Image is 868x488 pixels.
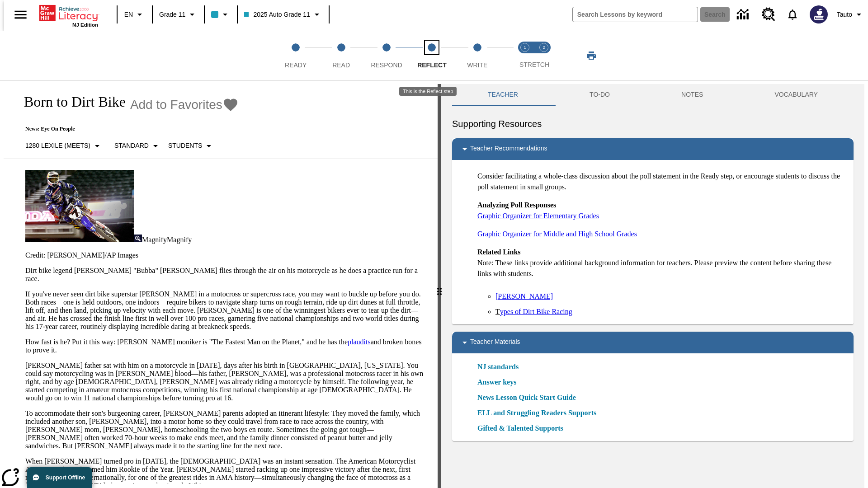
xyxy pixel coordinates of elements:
span: NJ Edition [72,22,98,28]
div: Teacher Materials [452,332,854,353]
button: Select Lexile, 1280 Lexile (Meets) [22,138,106,154]
a: Graphic Organizer for Middle and High School Grades [477,230,637,238]
button: Grade: Grade 11, Select a grade [156,6,201,23]
text: 1 [524,45,526,50]
button: Add to Favorites - Born to Dirt Bike [130,97,239,113]
p: Credit: [PERSON_NAME]/AP Images [25,251,427,259]
button: Open side menu [7,1,34,28]
a: News Lesson Quick Start Guide, Will open in new browser window or tab [477,392,576,403]
span: STRETCH [519,61,549,68]
button: Class color is light blue. Change class color [208,6,234,23]
span: EN [124,10,133,19]
img: Magnify [134,235,142,242]
button: Teacher [452,84,554,106]
div: reading [4,84,438,483]
p: Dirt bike legend [PERSON_NAME] "Bubba" [PERSON_NAME] flies through the air on his motorcycle as h... [25,267,427,283]
a: ypes of Dirt Bike Racing [500,306,572,317]
div: Home [39,3,98,28]
span: Tauto [837,10,852,19]
span: Respond [371,61,402,69]
div: Teacher Recommendations [452,138,854,160]
button: VOCABULARY [739,84,854,106]
span: 2025 Auto Grade 11 [244,10,310,19]
h1: Born to Dirt Bike [14,94,126,110]
button: Language: EN, Select a language [120,6,149,23]
button: NOTES [646,84,739,106]
button: TO-DO [554,84,646,106]
button: Write step 5 of 5 [451,31,504,80]
h6: Supporting Resources [452,117,854,131]
span: Support Offline [46,474,85,481]
button: Stretch Respond step 2 of 2 [531,31,557,80]
a: ELL and Struggling Readers Supports [477,408,602,418]
a: Notifications [781,3,804,26]
p: 1280 Lexile (Meets) [25,141,90,150]
a: NJ standards [477,361,524,372]
span: Ready [285,61,307,69]
button: Print [577,47,606,64]
p: How fast is he? Put it this way: [PERSON_NAME] moniker is "The Fastest Man on the Planet," and he... [25,338,427,354]
button: Class: 2025 Auto Grade 11, Select your class [241,6,325,23]
p: If you've never seen dirt bike superstar [PERSON_NAME] in a motocross or supercross race, you may... [25,290,427,331]
span: Read [332,61,350,69]
u: T [495,308,500,315]
p: Note: These links provide additional background information for teachers. Please preview the cont... [477,247,846,279]
a: [PERSON_NAME] [495,291,553,302]
button: Stretch Read step 1 of 2 [512,31,538,80]
input: search field [573,7,698,22]
img: Avatar [810,5,828,23]
a: Data Center [731,2,756,27]
button: Select a new avatar [804,3,833,26]
button: Scaffolds, Standard [111,138,165,154]
span: Grade 11 [159,10,185,19]
a: Answer keys, Will open in new browser window or tab [477,377,516,388]
button: Support Offline [27,467,92,488]
button: Respond step 3 of 5 [360,31,413,80]
span: Write [467,61,487,69]
span: Reflect [417,61,447,69]
p: Teacher Recommendations [470,144,547,155]
text: 2 [542,45,545,50]
div: This is the Reflect step [399,87,457,96]
button: Ready step 1 of 5 [269,31,322,80]
div: Instructional Panel Tabs [452,84,854,106]
span: Magnify [167,236,192,244]
a: Resource Center, Will open in new tab [756,2,781,27]
strong: Analyzing Poll Responses [477,201,556,209]
a: plaudits [348,338,371,346]
span: Add to Favorites [130,98,222,112]
a: Gifted & Talented Supports [477,423,569,434]
p: Consider facilitating a whole-class discussion about the poll statement in the Ready step, or enc... [477,171,846,192]
div: Press Enter or Spacebar and then press right and left arrow keys to move the slider [438,84,441,488]
p: Standard [114,141,149,150]
div: activity [441,84,864,488]
span: Magnify [142,236,167,244]
p: To accommodate their son's burgeoning career, [PERSON_NAME] parents adopted an itinerant lifestyl... [25,409,427,450]
strong: Related Links [477,248,521,256]
a: Graphic Organizer for Elementary Grades [477,212,599,220]
button: Profile/Settings [833,6,868,23]
button: Select Student [165,138,218,154]
p: [PERSON_NAME] father sat with him on a motorcycle in [DATE], days after his birth in [GEOGRAPHIC_... [25,361,427,402]
p: Teacher Materials [470,337,520,348]
p: Students [168,141,202,150]
img: Motocross racer James Stewart flies through the air on his dirt bike. [25,170,134,242]
button: Read step 2 of 5 [315,31,367,80]
p: News: Eye On People [14,126,239,132]
button: Reflect step 4 of 5 [406,31,458,80]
